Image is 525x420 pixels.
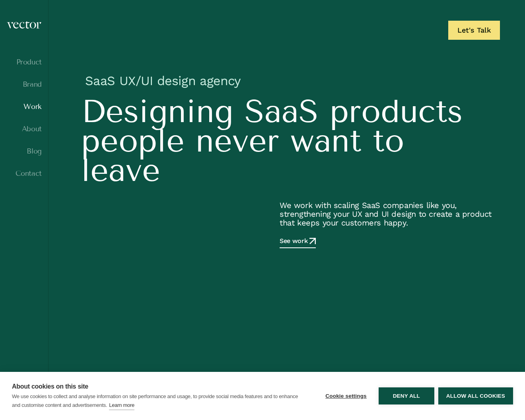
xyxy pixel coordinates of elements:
[12,383,88,390] strong: About cookies on this site
[6,58,42,66] a: Product
[317,387,375,404] button: Cookie settings
[438,387,513,404] button: Allow all cookies
[196,126,279,156] span: never
[81,126,185,156] span: people
[330,97,463,126] span: products
[280,201,494,227] p: We work with scaling SaaS companies like you, strengthening your UX and UI design to create a pro...
[6,103,42,111] a: Work
[12,393,298,408] p: We use cookies to collect and analyse information on site performance and usage, to provide socia...
[6,80,42,88] a: Brand
[373,126,404,156] span: to
[379,387,434,404] button: Deny all
[81,97,233,126] span: Designing
[6,169,42,177] a: Contact
[290,126,362,156] span: want
[245,97,319,126] span: SaaS
[81,69,494,97] h1: SaaS UX/UI design agency
[6,125,42,133] a: About
[6,147,42,155] a: Blog
[109,401,134,410] a: Learn more
[81,156,160,185] span: leave
[448,21,500,40] a: Let's Talk
[280,237,316,248] a: See work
